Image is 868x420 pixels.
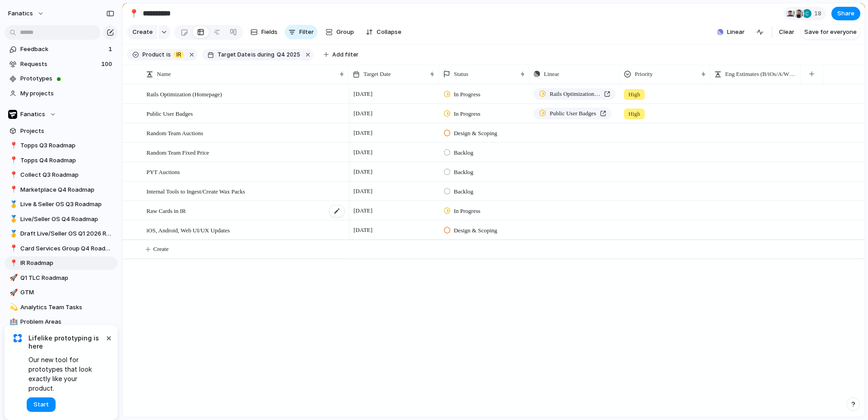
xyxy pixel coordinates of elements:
[5,168,118,182] a: 📍Collect Q3 Roadmap
[20,288,114,297] span: GTM
[8,288,17,297] button: 🚀
[9,273,16,283] div: 🚀
[146,205,186,216] span: Raw Cards in IR
[9,199,16,210] div: 🥇
[5,154,118,167] a: 📍Topps Q4 Roadmap
[351,89,375,99] span: [DATE]
[9,229,16,239] div: 🥇
[285,25,317,39] button: Filter
[544,70,559,79] span: Linear
[8,303,17,312] button: 💫
[101,60,114,69] span: 100
[351,127,375,138] span: [DATE]
[318,48,364,61] button: Add filter
[20,274,114,283] span: Q1 TLC Roadmap
[5,57,118,71] a: Requests100
[804,28,857,37] span: Save for everyone
[635,70,653,79] span: Priority
[713,25,748,39] button: Linear
[20,215,114,224] span: Live/Seller OS Q4 Roadmap
[176,51,181,59] span: IR
[20,74,114,83] span: Prototypes
[454,148,473,157] span: Backlog
[9,141,16,151] div: 📍
[172,50,186,60] button: IR
[5,315,118,329] a: 🏥Problem Areas
[20,185,114,194] span: Marketplace Q4 Roadmap
[20,156,114,165] span: Topps Q4 Roadmap
[837,9,854,18] span: Share
[8,244,17,253] button: 📍
[533,88,616,100] a: Rails Optimization (Homepage)
[831,7,860,20] button: Share
[8,170,17,179] button: 📍
[20,259,114,268] span: IR Roadmap
[247,25,281,39] button: Fields
[454,226,497,235] span: Design & Scoping
[27,397,56,412] button: Start
[454,109,481,118] span: In Progress
[8,200,17,209] button: 🥇
[5,139,118,152] a: 📍Topps Q3 Roadmap
[132,28,153,37] span: Create
[5,227,118,241] a: 🥇Draft Live/Seller OS Q1 2026 Roadmap
[454,70,468,79] span: Status
[351,147,375,158] span: [DATE]
[9,317,16,327] div: 🏥
[20,244,114,253] span: Card Services Group Q4 Roadmap
[8,9,33,18] span: fanatics
[5,271,118,285] a: 🚀Q1 TLC Roadmap
[454,168,473,177] span: Backlog
[550,90,600,99] span: Rails Optimization (Homepage)
[454,207,481,216] span: In Progress
[8,156,17,165] button: 📍
[550,109,596,118] span: Public User Badges
[146,127,203,138] span: Random Team Auctions
[146,166,180,177] span: PYT Auctions
[20,303,114,312] span: Analytics Team Tasks
[5,286,118,299] div: 🚀GTM
[5,256,118,270] a: 📍IR Roadmap
[108,45,114,54] span: 1
[166,51,171,59] span: is
[5,198,118,211] a: 🥇Live & Seller OS Q3 Roadmap
[351,108,375,119] span: [DATE]
[20,127,114,136] span: Projects
[351,225,375,236] span: [DATE]
[8,317,17,326] button: 🏥
[153,245,169,254] span: Create
[801,25,860,39] button: Save for everyone
[533,108,612,119] a: Public User Badges
[20,170,114,179] span: Collect Q3 Roadmap
[725,70,796,79] span: Eng Estimates (B/iOs/A/W) in Cycles
[9,184,16,195] div: 📍
[20,229,114,238] span: Draft Live/Seller OS Q1 2026 Roadmap
[275,50,302,60] button: Q4 2025
[336,28,354,37] span: Group
[5,242,118,255] a: 📍Card Services Group Q4 Roadmap
[20,45,106,54] span: Feedback
[165,50,173,60] button: is
[351,205,375,216] span: [DATE]
[9,155,16,165] div: 📍
[256,51,274,59] span: during
[299,28,314,37] span: Filter
[146,89,222,99] span: Rails Optimization (Homepage)
[20,60,99,69] span: Requests
[9,258,16,269] div: 📍
[146,186,245,196] span: Internal Tools to Ingest/Create Wax Packs
[775,25,798,39] button: Clear
[146,225,230,235] span: iOS, Android, Web UI/UX Updates
[8,141,17,150] button: 📍
[146,147,209,157] span: Random Team Fixed Price
[628,90,640,99] span: High
[5,301,118,314] a: 💫Analytics Team Tasks
[157,70,171,79] span: Name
